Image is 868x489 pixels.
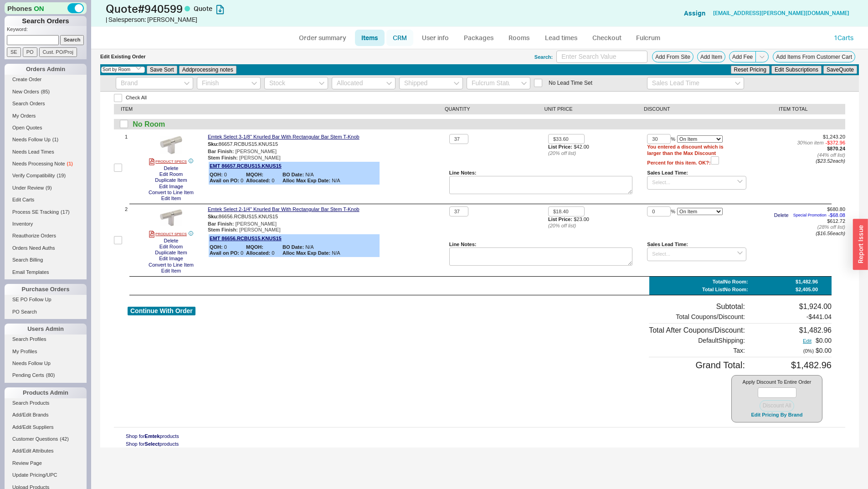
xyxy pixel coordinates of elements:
span: 30 % on item [797,140,823,146]
span: Needs Processing Note [12,161,65,166]
span: ( 1 ) [67,161,73,166]
div: $1,482.96 [796,279,818,285]
span: 0 [246,178,282,184]
span: Pending Certs [12,372,44,378]
button: SaveQuote [823,66,857,74]
span: ( 85 ) [41,89,50,94]
div: [PERSON_NAME] [208,221,446,227]
div: [PERSON_NAME] [208,155,446,161]
svg: open menu [454,82,459,85]
a: Customer Questions(42) [5,434,87,444]
span: ON [34,4,44,13]
a: Under Review(9) [5,183,87,193]
div: Orders Admin [5,64,87,75]
a: Edit Carts [5,195,87,205]
button: Delete [161,165,181,171]
b: BO Date: [282,244,304,250]
b: MQOH: [246,244,263,250]
input: No Lead Time Set [534,79,542,87]
a: PO Search [5,307,87,317]
span: 86656.RCBUS15.KNUS15 [219,214,278,219]
span: Special Promotion [793,213,827,218]
a: PRODUCT SPECS [149,158,187,165]
div: Line Notes: [449,170,633,176]
span: N/A [282,244,337,250]
svg: open menu [735,82,740,85]
span: Needs Follow Up [12,360,51,366]
button: Edit [800,338,814,344]
a: SE PO Follow Up [5,295,87,304]
span: ( 42 ) [60,436,69,442]
svg: open menu [737,180,743,183]
input: Brand [116,77,193,89]
span: 86657.RCBUS15.KNUS15 [219,141,278,147]
a: Emtek Select 3-1/8" Knurled Bar With Rectangular Bar Stem T-Knob [208,134,360,140]
b: List Price: [548,216,572,222]
div: $1,482.96 [763,360,832,371]
span: Add Item [700,54,722,60]
a: Add/Edit Attributes [5,446,87,456]
h1: Quote # 940599 [106,2,437,15]
a: Orders Need Auths [5,243,87,253]
button: Add Item [697,51,725,62]
a: Search Products [5,398,87,408]
a: Search Profiles [5,335,87,344]
a: Search Orders [5,99,87,108]
button: Addprocessing notes [179,66,236,74]
div: Tax : [649,347,745,355]
span: New Orders [12,89,39,94]
a: [EMAIL_ADDRESS][PERSON_NAME][DOMAIN_NAME] [713,10,849,16]
button: Edit Image [156,184,186,190]
div: $2,405.00 [796,287,818,293]
span: Discount All [763,402,791,409]
a: CRM [386,30,413,46]
button: Reset Pricing [731,66,770,74]
button: Delete [161,238,181,244]
button: Edit Subscriptions [771,66,822,74]
span: $680.80 [827,206,845,212]
div: $42.00 [548,144,647,156]
a: Update Pricing/UPC [5,470,87,480]
input: Qty [449,134,468,144]
input: Cust. PO/Proj [39,47,77,57]
span: % [671,209,675,215]
div: UNIT PRICE [544,106,644,112]
b: Bar Finish : [208,221,234,226]
input: Sales Lead Time [647,77,745,89]
input: Search [60,35,84,45]
input: PO [23,47,37,57]
div: Subtotal: [649,302,745,311]
span: Customer Questions [12,436,58,442]
a: Inventory [5,219,87,229]
b: Alloc Max Exp Date: [282,178,330,183]
button: Save Sort [147,66,177,74]
span: Add Fee [732,54,753,60]
div: ITEM TOTAL [744,106,843,112]
span: Add Items From Customer Cart [776,54,852,60]
a: Add/Edit Suppliers [5,422,87,432]
span: ( 1 ) [52,137,58,142]
button: Add Items From Customer Cart [773,51,855,62]
b: Avail on PO: [210,250,239,256]
span: Sku: [208,214,219,219]
div: ( 28 % off list) [746,224,845,230]
div: Sales Lead Time: [647,170,746,176]
span: Quote [194,5,212,12]
svg: open menu [252,82,257,85]
a: Fulcrum [630,30,667,46]
input: SE [7,47,21,57]
a: Reauthorize Orders [5,231,87,241]
b: Allocated: [246,178,270,183]
a: 1Carts [834,34,853,41]
b: MQOH: [246,172,263,177]
a: Email Templates [5,268,87,277]
span: Emtek [145,433,160,439]
div: $23.00 [548,216,647,228]
div: ( 44 % off list) [746,152,845,158]
span: 0 [210,250,246,256]
span: 0 [210,244,246,250]
a: Rooms [502,30,536,46]
input: Check All [114,94,122,102]
svg: open menu [184,82,190,85]
button: Delete [771,212,791,218]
